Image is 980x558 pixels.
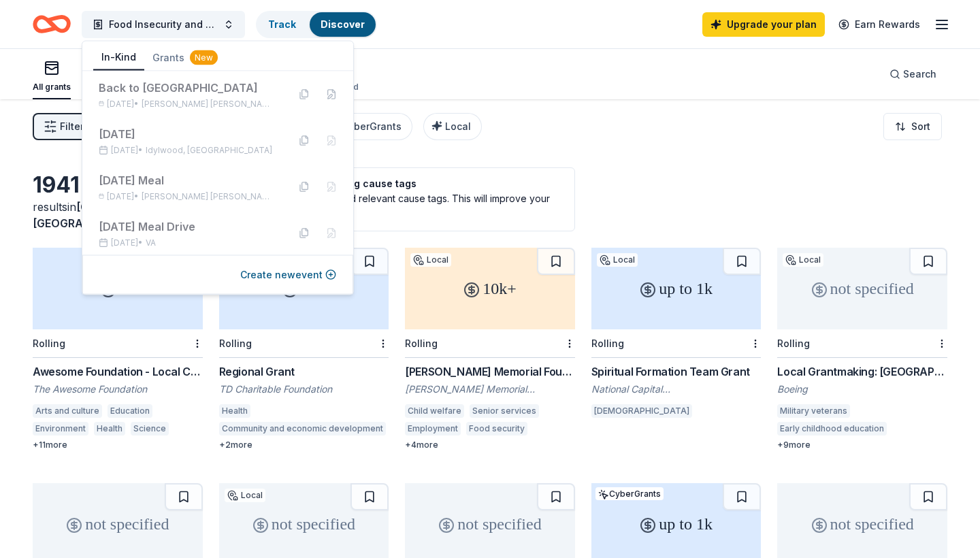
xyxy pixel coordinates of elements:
[225,489,265,502] div: Local
[405,440,575,450] div: + 4 more
[777,440,947,450] div: + 9 more
[219,363,389,380] div: Regional Grant
[33,54,71,99] button: All grants
[60,118,84,135] span: Filter
[99,172,277,188] div: [DATE] Meal
[777,404,850,418] div: Military veterans
[33,404,102,418] div: Arts and culture
[591,248,762,329] div: up to 1k
[33,338,65,349] div: Rolling
[423,113,482,140] button: Local
[466,422,527,436] div: Food security
[33,422,88,436] div: Environment
[595,487,664,500] div: CyberGrants
[783,253,823,267] div: Local
[240,267,336,283] button: Create newevent
[591,363,762,380] div: Spiritual Formation Team Grant
[99,218,277,235] div: [DATE] Meal Drive
[33,82,71,93] div: All grants
[142,191,277,202] span: [PERSON_NAME] [PERSON_NAME], [GEOGRAPHIC_DATA]
[231,191,563,220] div: Edit your project to add relevant cause tags. This will improve your matches!
[405,382,575,396] div: [PERSON_NAME] Memorial Foundation
[94,422,125,436] div: Health
[131,422,169,436] div: Science
[99,126,277,142] div: [DATE]
[33,440,203,450] div: + 11 more
[99,80,277,96] div: Back to [GEOGRAPHIC_DATA]
[405,248,575,329] div: 10k+
[470,404,539,418] div: Senior services
[405,404,464,418] div: Child welfare
[33,199,203,231] div: results
[219,440,389,450] div: + 2 more
[33,382,203,396] div: The Awesome Foundation
[109,16,218,33] span: Food Insecurity and Homelessness
[410,253,451,267] div: Local
[99,237,277,248] div: [DATE] •
[405,422,461,436] div: Employment
[911,118,930,135] span: Sort
[231,179,563,188] h5: Your project is missing cause tags
[33,113,95,140] button: Filter1
[108,404,152,418] div: Education
[219,404,250,418] div: Health
[33,248,203,450] a: 1kRollingAwesome Foundation - Local Chapter GrantsThe Awesome FoundationArts and cultureEducation...
[268,18,296,30] a: Track
[777,422,887,436] div: Early childhood education
[777,363,947,380] div: Local Grantmaking: [GEOGRAPHIC_DATA]
[321,18,365,30] a: Discover
[830,12,928,37] a: Earn Rewards
[777,248,947,450] a: not specifiedLocalRollingLocal Grantmaking: [GEOGRAPHIC_DATA]BoeingMilitary veteransEarly childho...
[219,248,389,450] a: 5k+CyberGrantsRollingRegional GrantTD Charitable FoundationHealthCommunity and economic developme...
[33,248,203,329] div: 1k
[99,191,277,202] div: [DATE] •
[883,113,942,140] button: Sort
[144,46,226,70] button: Grants
[591,404,692,418] div: [DEMOGRAPHIC_DATA]
[146,145,272,156] span: Idylwood, [GEOGRAPHIC_DATA]
[903,66,936,82] span: Search
[93,45,144,71] button: In-Kind
[879,61,947,88] button: Search
[190,50,218,65] div: New
[591,382,762,396] div: National Capital [DEMOGRAPHIC_DATA]
[82,11,245,38] button: Food Insecurity and Homelessness
[219,422,386,436] div: Community and economic development
[328,113,412,140] button: CyberGrants
[777,338,810,349] div: Rolling
[219,338,252,349] div: Rolling
[777,382,947,396] div: Boeing
[405,363,575,380] div: [PERSON_NAME] Memorial Foundation Grants
[33,8,71,40] a: Home
[146,237,156,248] span: VA
[591,248,762,422] a: up to 1kLocalRollingSpiritual Formation Team GrantNational Capital [DEMOGRAPHIC_DATA][DEMOGRAPHIC...
[99,145,277,156] div: [DATE] •
[33,171,203,199] div: 1941
[99,99,277,110] div: [DATE] •
[256,11,377,38] button: TrackDiscover
[597,253,638,267] div: Local
[405,338,438,349] div: Rolling
[445,120,471,132] span: Local
[405,248,575,450] a: 10k+LocalRolling[PERSON_NAME] Memorial Foundation Grants[PERSON_NAME] Memorial FoundationChild we...
[33,363,203,380] div: Awesome Foundation - Local Chapter Grants
[219,382,389,396] div: TD Charitable Foundation
[777,248,947,329] div: not specified
[702,12,825,37] a: Upgrade your plan
[142,99,277,110] span: [PERSON_NAME] [PERSON_NAME], [GEOGRAPHIC_DATA]
[591,338,624,349] div: Rolling
[342,118,402,135] div: CyberGrants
